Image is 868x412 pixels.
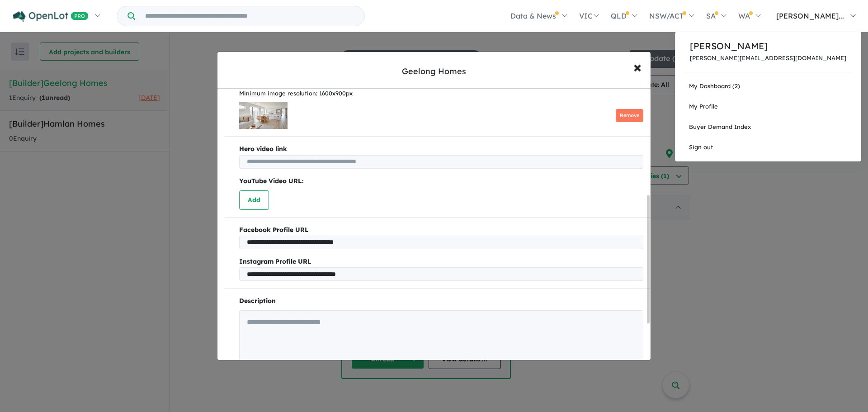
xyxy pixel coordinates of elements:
[776,11,844,20] span: [PERSON_NAME]...
[239,296,643,307] p: Description
[239,176,643,187] p: YouTube Video URL:
[239,190,269,210] button: Add
[633,57,642,76] span: ×
[137,6,363,26] input: Try estate name, suburb, builder or developer
[689,103,718,110] span: My Profile
[675,76,861,96] a: My Dashboard (2)
[616,109,643,122] button: Remove
[239,144,643,155] b: Hero video link
[402,66,466,77] div: Geelong Homes
[239,102,288,129] img: D3ftIfNC7jG9AAAAAElFTkSuQmCC
[690,39,846,53] p: [PERSON_NAME]
[239,256,643,267] b: Instagram Profile URL
[239,225,643,236] b: Facebook Profile URL
[13,11,89,22] img: Openlot PRO Logo White
[675,117,861,137] a: Buyer Demand Index
[675,137,861,157] a: Sign out
[690,55,846,62] p: [PERSON_NAME][EMAIL_ADDRESS][DOMAIN_NAME]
